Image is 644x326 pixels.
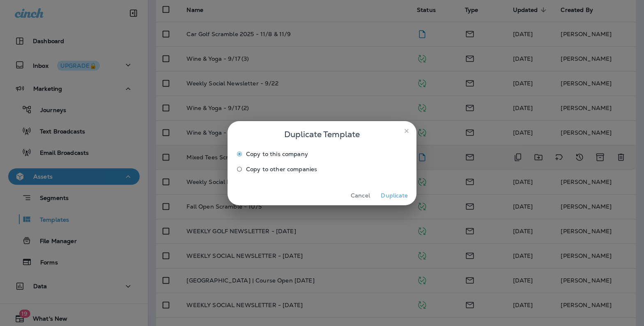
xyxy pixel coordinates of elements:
[400,124,413,138] button: close
[246,151,308,157] span: Copy to this company
[246,166,317,172] span: Copy to other companies
[379,189,410,202] button: Duplicate
[345,189,376,202] button: Cancel
[284,128,360,141] span: Duplicate Template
